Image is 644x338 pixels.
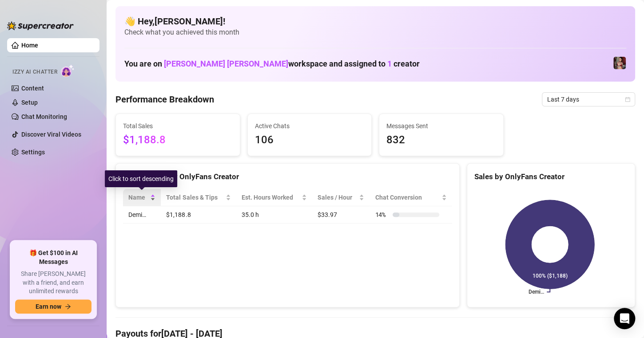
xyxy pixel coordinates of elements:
th: Chat Conversion [370,189,452,206]
span: $1,188.8 [123,132,233,149]
span: 832 [386,132,496,149]
span: Share [PERSON_NAME] with a friend, and earn unlimited rewards [15,270,91,296]
th: Sales / Hour [312,189,370,206]
span: Name [128,193,148,202]
span: 🎁 Get $100 in AI Messages [15,249,91,266]
span: Check what you achieved this month [124,28,626,37]
div: Performance by OnlyFans Creator [123,171,452,183]
td: $1,188.8 [161,206,236,224]
h4: Performance Breakdown [115,93,214,106]
span: 106 [255,132,365,149]
span: Total Sales & Tips [166,193,224,202]
span: Chat Conversion [375,193,439,202]
img: Demi [613,57,626,69]
a: Content [21,85,44,92]
th: Name [123,189,161,206]
div: Sales by OnlyFans Creator [474,171,628,183]
span: [PERSON_NAME] [PERSON_NAME] [164,59,288,68]
h4: 👋 Hey, [PERSON_NAME] ! [124,15,626,28]
div: Est. Hours Worked [242,193,300,202]
a: Chat Monitoring [21,113,67,120]
span: Total Sales [123,121,233,131]
a: Settings [21,149,45,156]
span: 14 % [375,210,389,220]
div: Open Intercom Messenger [614,308,635,329]
span: arrow-right [65,303,71,310]
span: Messages Sent [386,121,496,131]
img: AI Chatter [61,64,75,77]
span: Izzy AI Chatter [12,68,57,76]
span: Sales / Hour [318,193,357,202]
span: Last 7 days [547,93,630,106]
td: 35.0 h [236,206,312,224]
span: Earn now [36,303,61,310]
a: Home [21,42,38,49]
a: Discover Viral Videos [21,131,81,138]
td: Demi… [123,206,161,224]
a: Setup [21,99,38,106]
span: calendar [625,97,630,102]
th: Total Sales & Tips [161,189,236,206]
img: logo-BBDzfeDw.svg [7,21,74,30]
h1: You are on workspace and assigned to creator [124,59,420,69]
button: Earn nowarrow-right [15,299,91,314]
span: 1 [387,59,392,68]
td: $33.97 [312,206,370,224]
text: Demi… [529,289,544,295]
span: Active Chats [255,121,365,131]
div: Click to sort descending [105,170,177,187]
